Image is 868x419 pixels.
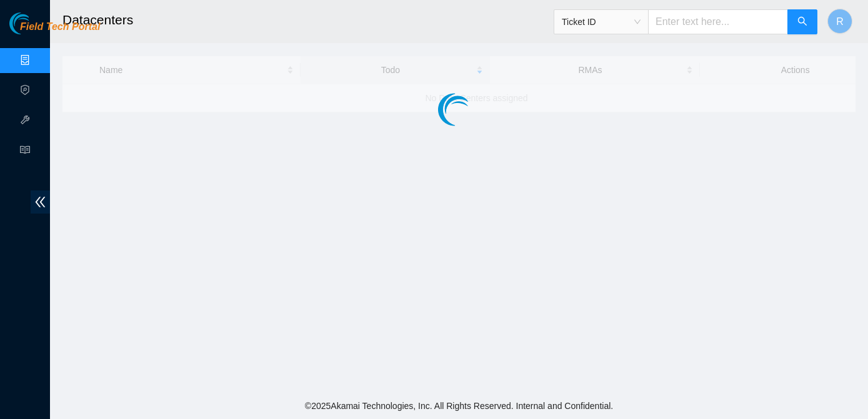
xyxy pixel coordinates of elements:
[836,14,844,29] span: R
[9,12,63,34] img: Akamai Technologies
[31,190,50,214] span: double-left
[797,16,807,28] span: search
[9,22,100,39] a: Akamai TechnologiesField Tech Portal
[20,139,30,164] span: read
[20,21,100,33] span: Field Tech Portal
[827,9,852,34] button: R
[562,12,641,31] span: Ticket ID
[787,9,817,34] button: search
[50,393,868,419] footer: © 2025 Akamai Technologies, Inc. All Rights Reserved. Internal and Confidential.
[648,9,788,34] input: Enter text here...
